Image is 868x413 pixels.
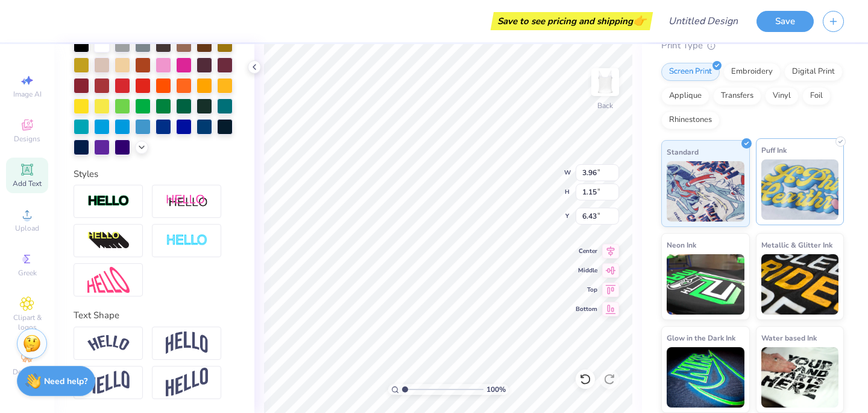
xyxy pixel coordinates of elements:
[87,267,130,293] img: Free Distort
[802,87,831,105] div: Foil
[765,87,799,105] div: Vinyl
[761,144,787,156] span: Puff Ink
[784,63,843,81] div: Digital Print
[18,268,37,278] span: Greek
[87,231,130,251] img: 3d Illusion
[761,331,817,344] span: Water based Ink
[661,39,844,53] div: Print Type
[576,305,597,313] span: Bottom
[13,179,42,188] span: Add Text
[761,254,839,315] img: Metallic & Glitter Ink
[576,247,597,255] span: Center
[659,9,747,33] input: Untitled Design
[761,159,839,220] img: Puff Ink
[713,87,761,105] div: Transfers
[486,384,506,395] span: 100 %
[166,331,208,354] img: Arch
[723,63,781,81] div: Embroidery
[756,11,814,32] button: Save
[13,89,42,99] span: Image AI
[87,335,130,351] img: Arc
[761,239,832,251] span: Metallic & Glitter Ink
[667,331,735,344] span: Glow in the Dark Ink
[87,194,130,208] img: Stroke
[6,313,48,332] span: Clipart & logos
[74,167,235,181] div: Styles
[166,368,208,397] img: Rise
[13,367,42,377] span: Decorate
[661,87,709,105] div: Applique
[166,234,208,248] img: Negative Space
[576,286,597,294] span: Top
[44,376,87,387] strong: Need help?
[593,70,617,94] img: Back
[14,134,40,144] span: Designs
[667,146,699,158] span: Standard
[166,194,208,209] img: Shadow
[15,223,39,233] span: Upload
[667,347,744,408] img: Glow in the Dark Ink
[633,13,646,28] span: 👉
[576,266,597,275] span: Middle
[667,239,696,251] span: Neon Ink
[667,161,744,222] img: Standard
[661,111,720,129] div: Rhinestones
[667,254,744,315] img: Neon Ink
[597,100,613,111] div: Back
[87,371,130,394] img: Flag
[761,347,839,408] img: Water based Ink
[494,12,650,30] div: Save to see pricing and shipping
[661,63,720,81] div: Screen Print
[74,309,235,322] div: Text Shape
